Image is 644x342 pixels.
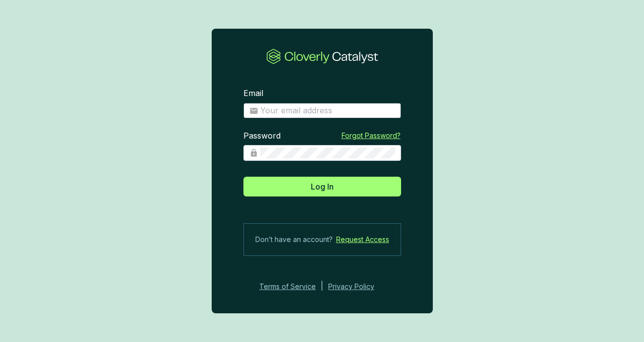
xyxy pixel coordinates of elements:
span: Don’t have an account? [255,234,333,245]
input: Email [260,105,395,116]
button: Log In [243,177,401,196]
div: | [321,281,323,293]
a: Privacy Policy [328,281,388,293]
a: Request Access [336,234,389,245]
input: Password [260,147,395,158]
label: Email [243,88,263,99]
a: Terms of Service [256,281,316,293]
span: Log In [311,181,334,193]
label: Password [243,131,281,142]
a: Forgot Password? [342,131,401,141]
